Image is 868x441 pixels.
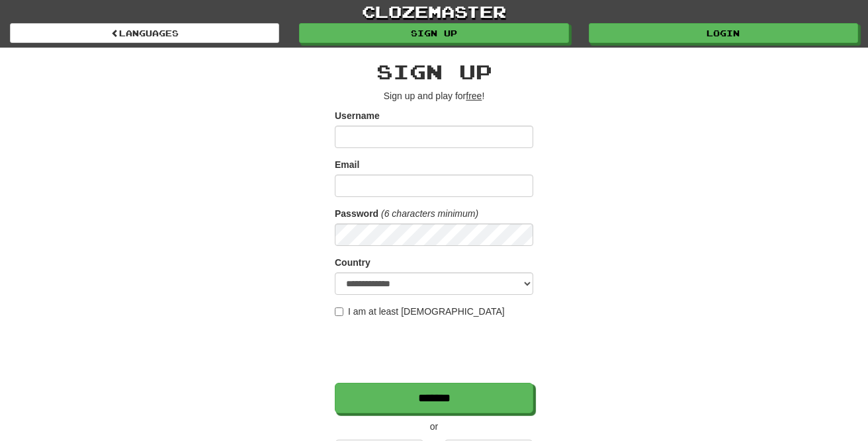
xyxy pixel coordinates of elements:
label: Password [335,207,378,220]
u: free [466,91,482,101]
input: I am at least [DEMOGRAPHIC_DATA] [335,307,343,316]
a: Languages [10,23,279,43]
p: or [335,420,533,433]
a: Sign up [299,23,568,43]
iframe: reCAPTCHA [335,325,536,376]
em: (6 characters minimum) [381,208,478,219]
label: Email [335,158,359,171]
label: I am at least [DEMOGRAPHIC_DATA] [335,305,505,318]
a: Login [589,23,858,43]
label: Username [335,109,380,122]
h2: Sign up [335,61,533,83]
label: Country [335,256,370,269]
p: Sign up and play for ! [335,89,533,102]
